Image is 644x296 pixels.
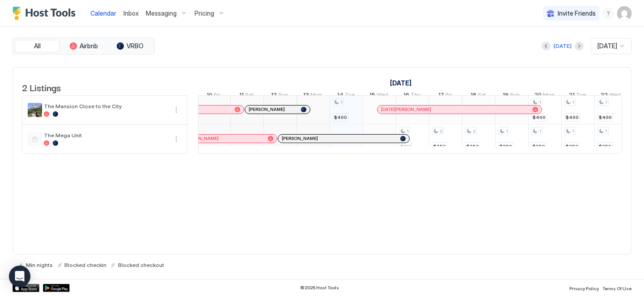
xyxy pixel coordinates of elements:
[123,8,139,18] a: Inbox
[337,91,343,101] span: 14
[539,128,541,134] span: 1
[207,91,212,101] span: 10
[171,134,182,144] button: More options
[340,99,343,105] span: 1
[127,42,144,50] span: VRBO
[13,38,155,55] div: tab-group
[473,128,475,134] span: 2
[61,40,106,52] button: Airbnb
[478,91,486,101] span: Sat
[245,91,254,101] span: Sat
[599,114,612,120] span: $400
[22,80,61,94] span: 2 Listings
[26,262,53,268] span: Min nights
[552,41,573,51] button: [DATE]
[543,91,555,101] span: Mon
[533,114,546,120] span: $400
[438,91,444,101] span: 17
[532,89,557,102] a: October 20, 2025
[566,114,579,120] span: $400
[13,7,80,20] a: Host Tools Logo
[381,106,431,112] span: [DATE][PERSON_NAME]
[401,89,423,102] a: October 16, 2025
[377,91,388,101] span: Wed
[470,91,476,101] span: 18
[602,286,631,291] span: Terms Of Use
[214,91,220,101] span: Fri
[542,42,551,51] button: Previous month
[440,128,442,134] span: 2
[237,89,256,102] a: October 11, 2025
[572,128,574,134] span: 1
[466,144,479,149] span: $350
[569,91,575,101] span: 21
[282,135,318,141] span: [PERSON_NAME]
[433,144,446,149] span: $350
[597,42,617,50] span: [DATE]
[28,103,42,117] div: listing image
[554,42,572,50] div: [DATE]
[80,42,98,50] span: Airbnb
[566,144,578,149] span: $350
[403,91,409,101] span: 16
[500,89,522,102] a: October 19, 2025
[9,266,30,287] div: Open Intercom Messenger
[13,284,39,292] a: App Store
[269,89,290,102] a: October 12, 2025
[90,8,116,18] a: Calendar
[558,9,596,17] span: Invite Friends
[345,91,355,101] span: Tue
[569,286,599,291] span: Privacy Policy
[64,262,106,268] span: Blocked checkin
[609,91,621,101] span: Wed
[411,91,421,101] span: Thu
[108,40,153,52] button: VRBO
[400,144,411,149] span: $302
[171,105,182,115] div: menu
[506,128,508,134] span: 1
[468,89,488,102] a: October 18, 2025
[15,40,59,52] button: All
[249,106,285,112] span: [PERSON_NAME]
[567,89,588,102] a: October 21, 2025
[300,285,339,291] span: © 2025 Host Tools
[118,262,164,268] span: Blocked checkout
[617,6,631,21] div: User profile
[204,89,222,102] a: October 10, 2025
[605,128,607,134] span: 1
[533,144,545,149] span: $350
[367,89,390,102] a: October 15, 2025
[407,128,409,134] span: 1
[445,91,452,101] span: Fri
[43,284,70,292] a: Google Play Store
[500,144,512,149] span: $350
[334,114,347,120] span: $400
[436,89,454,102] a: October 17, 2025
[44,103,167,110] span: The Mansion Close to the City
[605,99,607,105] span: 1
[34,42,41,50] span: All
[534,91,542,101] span: 20
[301,89,324,102] a: October 13, 2025
[569,283,599,292] a: Privacy Policy
[303,91,309,101] span: 13
[239,91,244,101] span: 11
[572,99,574,105] span: 1
[539,99,541,105] span: 1
[388,76,414,89] a: October 1, 2025
[369,91,375,101] span: 15
[171,134,182,144] div: menu
[90,9,116,17] span: Calendar
[146,9,177,17] span: Messaging
[599,144,611,149] span: $350
[598,89,623,102] a: October 22, 2025
[195,9,214,17] span: Pricing
[44,132,167,139] span: The Mega Unit
[271,91,277,101] span: 12
[603,8,614,19] div: menu
[510,91,520,101] span: Sun
[278,91,288,101] span: Sun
